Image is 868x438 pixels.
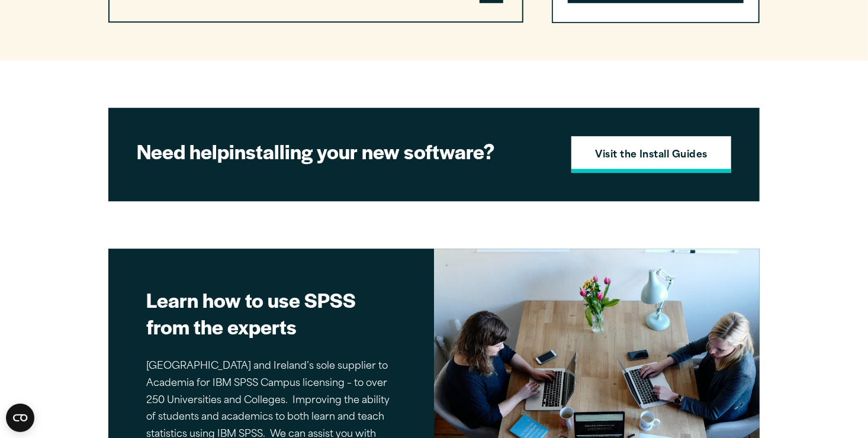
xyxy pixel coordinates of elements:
[595,148,708,163] strong: Visit the Install Guides
[571,136,731,173] a: Visit the Install Guides
[146,286,396,340] h2: Learn how to use SPSS from the experts
[137,137,229,165] strong: Need help
[137,138,551,165] h2: installing your new software?
[6,404,34,432] button: Open CMP widget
